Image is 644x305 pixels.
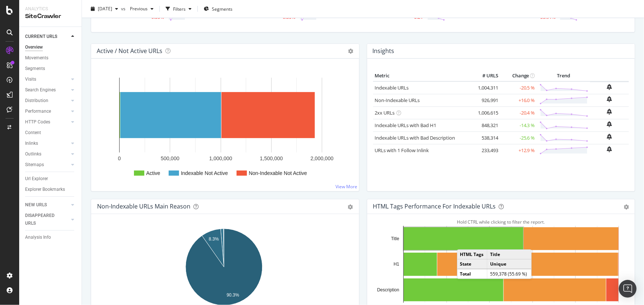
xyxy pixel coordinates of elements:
a: CURRENT URLS [25,33,69,41]
td: -25.6 % [500,132,537,144]
a: Overview [25,43,76,51]
td: +16.0 % [500,94,537,106]
td: Title [487,250,531,259]
a: Explorer Bookmarks [25,186,76,193]
text: 2,000,000 [310,155,333,161]
a: Performance [25,108,69,115]
a: View More [336,183,358,190]
span: Segments [212,6,233,12]
svg: A chart. [97,70,351,185]
td: 1,006,615 [471,106,500,119]
th: Trend [537,70,590,81]
button: Previous [127,3,156,15]
text: 0 [118,155,121,161]
a: Movements [25,54,76,62]
div: Outlinks [25,150,41,158]
div: HTTP Codes [25,118,50,126]
div: SiteCrawler [25,12,76,21]
a: Search Engines [25,86,69,94]
td: Unique [487,259,531,269]
div: bell-plus [607,84,612,90]
h4: Active / Not Active URLs [97,46,162,56]
a: Analysis Info [25,234,76,241]
text: Non-Indexable Not Active [249,170,307,176]
div: gear [624,204,629,210]
div: Non-Indexable URLs Main Reason [97,203,190,210]
a: NEW URLS [25,201,69,209]
a: Distribution [25,97,69,105]
a: Url Explorer [25,175,76,183]
td: HTML Tags [457,250,487,259]
div: Explorer Bookmarks [25,186,65,193]
div: Filters [173,6,186,12]
text: Description [377,287,399,292]
text: H1 [393,262,399,267]
button: [DATE] [88,3,121,15]
div: Movements [25,54,48,62]
text: Active [146,170,160,176]
div: Analysis Info [25,234,51,241]
div: Inlinks [25,140,38,147]
button: Segments [201,3,235,15]
div: Performance [25,108,51,115]
a: Indexable URLs with Bad H1 [375,122,437,129]
div: Search Engines [25,86,56,94]
div: NEW URLS [25,201,47,209]
a: Indexable URLs [375,84,409,91]
h4: Insights [373,46,395,56]
div: Sitemaps [25,161,44,169]
td: State [457,259,487,269]
div: gear [348,204,353,210]
a: URLs with 1 Follow Inlink [375,147,429,154]
div: HTML Tags Performance for Indexable URLs [373,203,496,210]
td: +12.9 % [500,144,537,157]
a: Non-Indexable URLs [375,97,420,104]
div: bell-plus [607,121,612,127]
button: Filters [163,3,194,15]
a: DISAPPEARED URLS [25,212,69,227]
text: 500,000 [161,155,179,161]
i: Options [348,49,354,54]
td: 848,321 [471,119,500,132]
text: Title [391,236,399,241]
td: -20.4 % [500,106,537,119]
div: Visits [25,76,36,83]
text: 1,500,000 [260,155,283,161]
td: 233,493 [471,144,500,157]
span: 2025 Aug. 29th [98,6,112,12]
td: -14.3 % [500,119,537,132]
a: Indexable URLs with Bad Description [375,134,455,141]
div: bell-plus [607,109,612,115]
a: Sitemaps [25,161,69,169]
a: Content [25,129,76,137]
div: Segments [25,65,45,73]
span: Previous [127,6,148,12]
div: bell-plus [607,146,612,152]
th: # URLS [471,70,500,81]
div: Url Explorer [25,175,48,183]
td: 559,378 (55.69 %) [487,269,531,279]
text: Indexable Not Active [181,170,228,176]
a: Visits [25,76,69,83]
div: Analytics [25,6,76,12]
th: Change [500,70,537,81]
span: vs [121,6,127,12]
td: 926,991 [471,94,500,106]
div: Overview [25,43,43,51]
a: Inlinks [25,140,69,147]
div: DISAPPEARED URLS [25,212,62,227]
td: 1,004,311 [471,81,500,94]
div: Distribution [25,97,48,105]
td: -20.5 % [500,81,537,94]
text: 8.3% [209,236,219,242]
th: Metric [373,70,471,81]
td: Total [457,269,487,279]
div: Open Intercom Messenger [619,280,637,298]
div: bell-plus [607,134,612,140]
text: 90.3% [227,293,239,298]
a: HTTP Codes [25,118,69,126]
a: 2xx URLs [375,109,395,116]
div: Content [25,129,41,137]
div: CURRENT URLS [25,33,57,41]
